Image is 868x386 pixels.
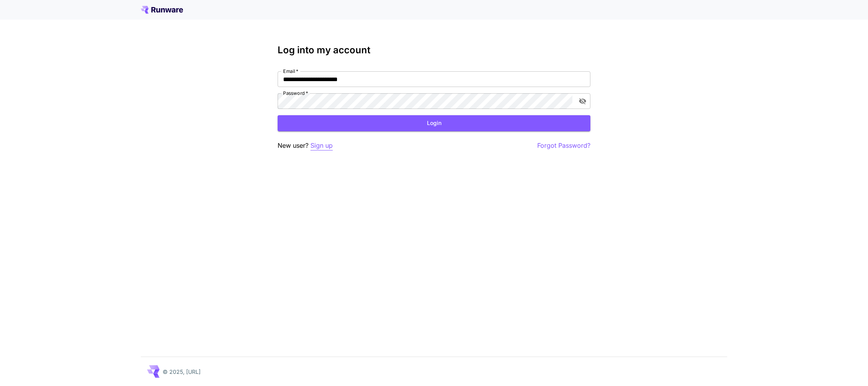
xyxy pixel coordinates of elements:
button: Forgot Password? [537,141,590,150]
h3: Log into my account [278,45,590,56]
button: Sign up [310,141,333,150]
label: Email [283,68,298,74]
button: Login [278,115,590,131]
button: toggle password visibility [576,94,590,108]
p: New user? [278,141,333,150]
label: Password [283,90,308,96]
p: © 2025, [URL] [163,368,201,376]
